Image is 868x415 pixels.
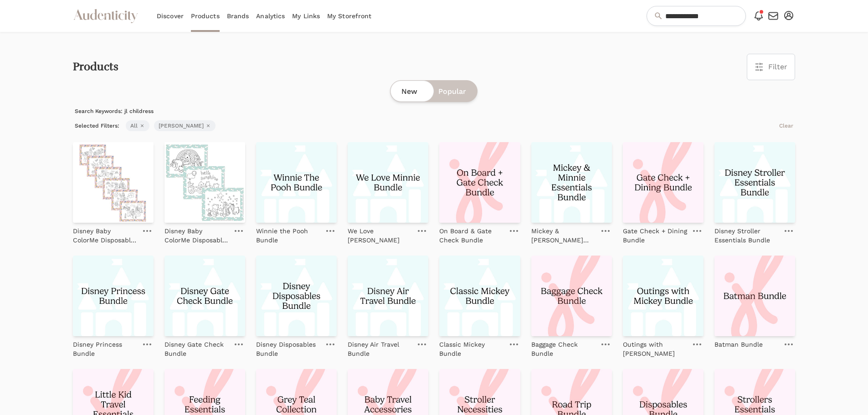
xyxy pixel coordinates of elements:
p: Disney Princess Bundle [73,340,137,358]
img: Winnie the Pooh Bundle [256,142,337,223]
a: Disney Stroller Essentials Bundle [714,223,779,245]
img: Disney Stroller Essentials Bundle [714,142,795,223]
img: Classic Mickey Bundle [439,256,520,336]
span: Popular [438,86,466,97]
p: Batman Bundle [714,340,763,349]
img: Gate Check + Dining Bundle [623,142,704,223]
p: Disney Baby ColorMe Disposable Placemats, 24 Pack (Princess) [73,226,137,245]
img: Disney Princess Bundle [73,256,154,336]
h2: Products [73,61,118,73]
a: Disney Baby ColorMe Disposable Placemats, 24 Pack (Princess) [73,223,137,245]
a: Outings with [PERSON_NAME] [623,336,687,358]
p: Disney Baby ColorMe Disposable Placemats, 24 Pack (Winnie the Pooh) [164,226,229,245]
button: Filter [747,54,795,80]
span: [PERSON_NAME] [154,120,216,131]
a: Disney Princess Bundle [73,336,137,358]
p: Disney Gate Check Bundle [164,340,229,358]
button: Clear [777,120,795,131]
span: New [401,86,417,97]
img: Mickey & Minnie Essentials Bundle [531,142,612,223]
p: Outings with [PERSON_NAME] [623,340,687,358]
img: Outings with Mickey Bundle [623,256,704,336]
p: Disney Air Travel Bundle [348,340,412,358]
p: Gate Check + Dining Bundle [623,226,687,245]
a: Batman Bundle [714,336,763,349]
a: We Love [PERSON_NAME] [348,223,412,245]
a: Disney Baby ColorMe Disposable Placemats, 24 Pack (Winnie the Pooh) [164,223,229,245]
span: Selected Filters: [73,120,121,131]
a: Gate Check + Dining Bundle [623,223,687,245]
p: Disney Disposables Bundle [256,340,320,358]
p: Baggage Check Bundle [531,340,596,358]
a: Classic Mickey Bundle [439,336,503,358]
img: Baggage Check Bundle [531,256,612,336]
img: On Board & Gate Check Bundle [439,142,520,223]
a: On Board & Gate Check Bundle [439,223,503,245]
img: Disney Air Travel Bundle [348,256,428,336]
img: Disney Baby ColorMe Disposable Placemats, 24 Pack (Winnie the Pooh) [164,142,245,223]
p: On Board & Gate Check Bundle [439,226,503,245]
a: Mickey & [PERSON_NAME] Essentials Bundle [531,223,596,245]
a: Winnie the Pooh Bundle [256,223,320,245]
p: Winnie the Pooh Bundle [256,226,320,245]
p: Classic Mickey Bundle [439,340,503,358]
p: Mickey & [PERSON_NAME] Essentials Bundle [531,226,596,245]
img: Disney Baby ColorMe Disposable Placemats, 24 Pack (Princess) [73,142,154,223]
img: We Love Minnie Bundle [348,142,428,223]
p: We Love [PERSON_NAME] [348,226,412,245]
img: Disney Disposables Bundle [256,256,337,336]
a: Disney Disposables Bundle [256,336,320,358]
p: Search Keywords: jl childress [73,106,795,117]
a: Disney Gate Check Bundle [164,336,229,358]
span: All [126,120,149,131]
a: Baggage Check Bundle [531,336,596,358]
a: Disney Air Travel Bundle [348,336,412,358]
p: Disney Stroller Essentials Bundle [714,226,779,245]
span: Filter [768,61,787,72]
img: Batman Bundle [714,256,795,336]
img: Disney Gate Check Bundle [164,256,245,336]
